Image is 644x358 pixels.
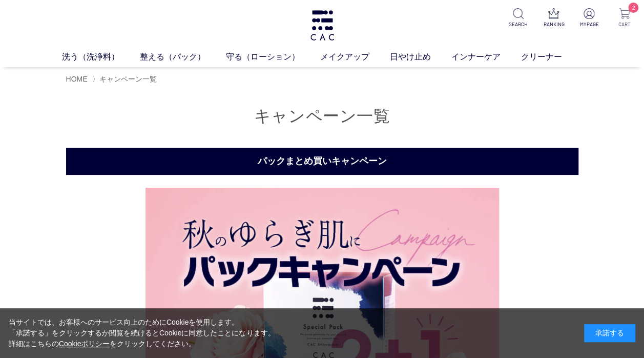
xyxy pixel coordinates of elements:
li: 〉 [92,74,159,84]
span: 2 [628,3,638,13]
a: 洗う（洗浄料） [62,51,140,63]
a: 日やけ止め [390,51,451,63]
a: HOME [66,75,88,83]
p: MYPAGE [578,21,600,28]
a: インナーケア [451,51,521,63]
p: CART [613,21,636,28]
div: 承諾する [584,324,635,342]
a: SEARCH [507,8,530,28]
a: RANKING [543,8,565,28]
img: logo [309,10,336,41]
a: 整える（パック） [140,51,226,63]
h2: パックまとめ買いキャンペーン [66,148,578,175]
a: クリーナー [521,51,583,63]
a: メイクアップ [320,51,390,63]
div: 当サイトでは、お客様へのサービス向上のためにCookieを使用します。 「承諾する」をクリックするか閲覧を続けるとCookieに同意したことになります。 詳細はこちらの をクリックしてください。 [9,317,275,349]
a: 守る（ローション） [226,51,320,63]
span: キャンペーン一覧 [99,75,157,83]
a: MYPAGE [578,8,600,28]
a: 2 CART [613,8,636,28]
a: Cookieポリシー [59,340,110,348]
h1: キャンペーン一覧 [66,105,578,127]
p: SEARCH [507,21,530,28]
p: RANKING [543,21,565,28]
